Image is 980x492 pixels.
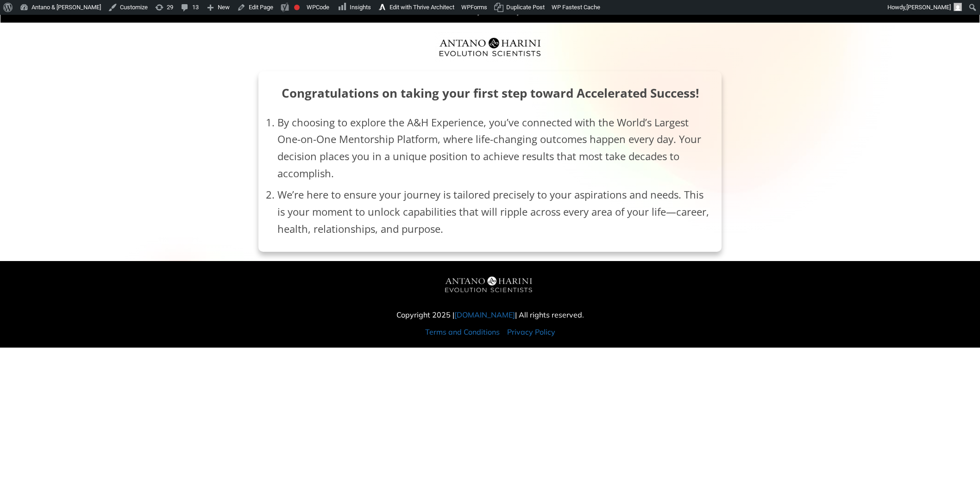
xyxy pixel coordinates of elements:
[507,327,555,336] a: Privacy Policy
[350,4,371,11] span: Insights
[425,327,500,336] a: Terms and Conditions
[386,309,594,321] p: Copyright 2025 | | All rights reserved.
[434,32,546,62] img: Evolution-Scientist (2)
[277,114,712,187] li: By choosing to explore the A&H Experience, you’ve connected with the World’s Largest One-on-One M...
[906,4,951,11] span: [PERSON_NAME]
[282,85,699,101] strong: Congratulations on taking your first step toward Accelerated Success!
[277,186,712,237] li: We’re here to ensure your journey is tailored precisely to your aspirations and needs. This is yo...
[454,310,515,319] a: [DOMAIN_NAME]
[432,271,548,300] img: A&H_Ev png
[294,5,300,10] div: Focus keyphrase not set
